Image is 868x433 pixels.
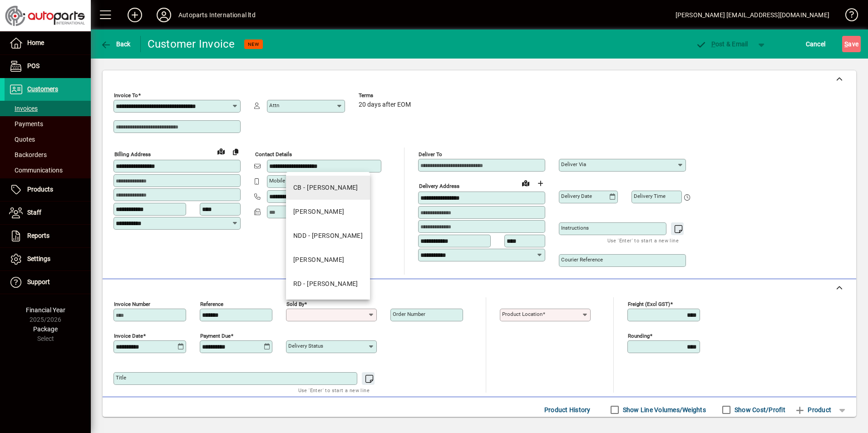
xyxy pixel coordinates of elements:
[286,272,370,296] mat-option: RD - Rachael Reedy
[9,120,43,128] span: Payments
[541,402,594,418] button: Product History
[5,271,91,294] a: Support
[293,231,363,241] div: NDD - [PERSON_NAME]
[393,311,425,317] mat-label: Order number
[628,301,670,307] mat-label: Freight (excl GST)
[27,209,41,216] span: Staff
[148,37,235,51] div: Customer Invoice
[149,7,178,23] button: Profile
[228,144,243,159] button: Copy to Delivery address
[5,202,91,224] a: Staff
[114,301,150,307] mat-label: Invoice number
[5,225,91,247] a: Reports
[27,186,53,193] span: Products
[5,101,91,116] a: Invoices
[5,55,91,78] a: POS
[844,40,848,48] span: S
[293,207,345,216] div: [PERSON_NAME]
[293,279,358,289] div: RD - [PERSON_NAME]
[838,2,857,31] a: Knowledge Base
[806,37,826,51] span: Cancel
[359,101,411,108] span: 20 days after EOM
[293,255,345,265] div: [PERSON_NAME]
[114,92,138,98] mat-label: Invoice To
[9,105,38,112] span: Invoices
[695,40,748,48] span: ost & Email
[98,36,133,52] button: Back
[5,162,91,178] a: Communications
[9,151,47,158] span: Backorders
[248,41,259,47] span: NEW
[286,224,370,248] mat-option: NDD - Nick Dolan
[269,102,279,108] mat-label: Attn
[269,177,285,184] mat-label: Mobile
[214,144,228,158] a: View on map
[5,178,91,201] a: Products
[27,232,49,239] span: Reports
[298,385,370,395] mat-hint: Use 'Enter' to start a new line
[607,235,679,246] mat-hint: Use 'Enter' to start a new line
[502,311,542,317] mat-label: Product location
[120,7,149,23] button: Add
[561,225,589,231] mat-label: Instructions
[100,40,131,48] span: Back
[711,40,715,48] span: P
[544,403,591,417] span: Product History
[533,176,547,191] button: Choose address
[676,8,829,22] div: [PERSON_NAME] [EMAIL_ADDRESS][DOMAIN_NAME]
[561,256,603,263] mat-label: Courier Reference
[26,306,65,314] span: Financial Year
[286,301,304,307] mat-label: Sold by
[359,93,413,98] span: Terms
[5,248,91,271] a: Settings
[286,248,370,272] mat-option: AG - Akiko Goto
[27,85,58,93] span: Customers
[293,183,358,192] div: CB - [PERSON_NAME]
[33,325,58,333] span: Package
[844,37,858,51] span: ave
[561,193,592,199] mat-label: Delivery date
[286,176,370,200] mat-option: CB - Caleb Baughan
[91,36,141,52] app-page-header-button: Back
[9,167,63,174] span: Communications
[5,32,91,54] a: Home
[27,39,44,46] span: Home
[733,405,785,414] label: Show Cost/Profit
[561,161,586,167] mat-label: Deliver via
[116,374,126,381] mat-label: Title
[691,36,753,52] button: Post & Email
[790,402,836,418] button: Product
[27,278,50,285] span: Support
[27,255,50,262] span: Settings
[286,200,370,224] mat-option: KL - Karl Lloyd
[794,403,831,417] span: Product
[628,333,650,339] mat-label: Rounding
[842,36,861,52] button: Save
[288,343,323,349] mat-label: Delivery status
[27,62,39,69] span: POS
[634,193,666,199] mat-label: Delivery time
[9,136,35,143] span: Quotes
[178,8,256,22] div: Autoparts International ltd
[5,116,91,132] a: Payments
[5,132,91,147] a: Quotes
[518,176,533,190] a: View on map
[419,151,442,157] mat-label: Deliver To
[621,405,706,414] label: Show Line Volumes/Weights
[804,36,828,52] button: Cancel
[200,301,223,307] mat-label: Reference
[114,333,143,339] mat-label: Invoice date
[5,147,91,162] a: Backorders
[200,333,231,339] mat-label: Payment due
